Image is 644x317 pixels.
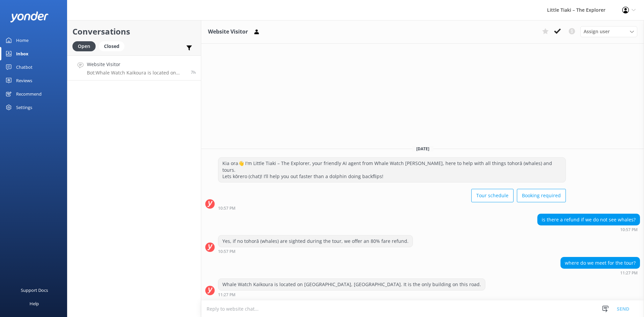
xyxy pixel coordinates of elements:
[16,34,29,47] div: Home
[584,28,610,35] span: Assign user
[191,69,196,75] span: Oct 06 2025 11:27pm (UTC +13:00) Pacific/Auckland
[218,206,566,210] div: Oct 06 2025 10:57pm (UTC +13:00) Pacific/Auckland
[218,249,413,254] div: Oct 06 2025 10:57pm (UTC +13:00) Pacific/Auckland
[560,270,640,275] div: Oct 06 2025 11:27pm (UTC +13:00) Pacific/Auckland
[620,228,638,232] strong: 10:57 PM
[620,271,638,275] strong: 11:27 PM
[218,250,235,254] strong: 10:57 PM
[72,42,99,50] a: Open
[99,41,124,51] div: Closed
[16,60,33,74] div: Chatbot
[72,41,96,51] div: Open
[87,61,186,68] h4: Website Visitor
[561,257,640,269] div: where do we meet for the tour?
[67,55,201,81] a: Website VisitorBot:Whale Watch Kaikoura is located on [GEOGRAPHIC_DATA], [GEOGRAPHIC_DATA]. It is...
[537,227,640,232] div: Oct 06 2025 10:57pm (UTC +13:00) Pacific/Auckland
[218,158,566,182] div: Kia ora👋 I'm Little Tiaki – The Explorer, your friendly AI agent from Whale Watch [PERSON_NAME], ...
[580,26,637,37] div: Assign User
[517,189,566,202] button: Booking required
[21,283,48,297] div: Support Docs
[218,292,485,297] div: Oct 06 2025 11:27pm (UTC +13:00) Pacific/Auckland
[16,87,42,101] div: Recommend
[16,47,29,60] div: Inbox
[538,214,640,225] div: is there a refund if we do not see whales?
[412,146,433,152] span: [DATE]
[16,74,32,87] div: Reviews
[208,28,248,36] h3: Website Visitor
[99,42,128,50] a: Closed
[218,293,235,297] strong: 11:27 PM
[72,25,196,38] h2: Conversations
[16,101,32,114] div: Settings
[471,189,514,202] button: Tour schedule
[218,235,413,247] div: Yes, if no tohorā (whales) are sighted during the tour, we offer an 80% fare refund.
[30,297,39,310] div: Help
[10,11,49,22] img: yonder-white-logo.png
[87,70,186,76] p: Bot: Whale Watch Kaikoura is located on [GEOGRAPHIC_DATA], [GEOGRAPHIC_DATA]. It is the only buil...
[218,279,485,290] div: Whale Watch Kaikoura is located on [GEOGRAPHIC_DATA], [GEOGRAPHIC_DATA]. It is the only building ...
[218,206,235,210] strong: 10:57 PM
